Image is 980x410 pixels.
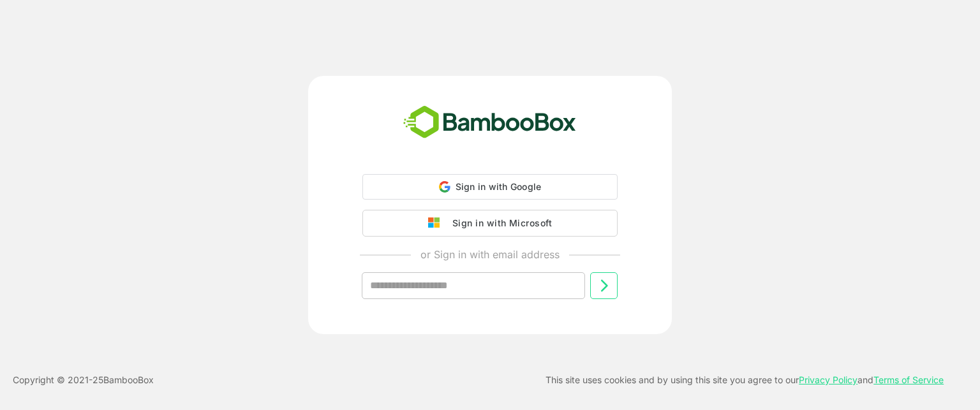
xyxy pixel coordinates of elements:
span: Sign in with Google [456,181,542,192]
p: or Sign in with email address [420,247,560,262]
button: Sign in with Microsoft [362,210,618,237]
img: bamboobox [396,101,583,143]
a: Terms of Service [873,374,944,385]
img: google [428,217,446,229]
a: Privacy Policy [799,374,857,385]
p: Copyright © 2021- 25 BambooBox [13,372,154,388]
div: Sign in with Microsoft [446,215,552,231]
p: This site uses cookies and by using this site you agree to our and [546,372,944,388]
div: Sign in with Google [362,174,618,200]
